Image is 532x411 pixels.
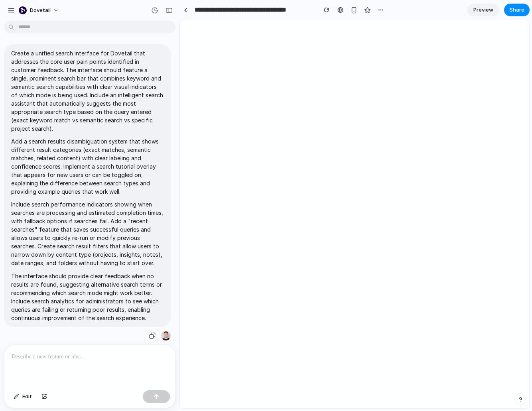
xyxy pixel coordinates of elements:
p: The interface should provide clear feedback when no results are found, suggesting alternative sea... [11,272,164,322]
span: Edit [22,393,32,401]
button: Edit [10,390,36,403]
span: dovetail [30,6,51,14]
p: Include search performance indicators showing when searches are processing and estimated completi... [11,200,164,267]
button: dovetail [16,4,63,17]
p: Add a search results disambiguation system that shows different result categories (exact matches,... [11,137,164,196]
span: Preview [473,6,493,14]
a: Preview [467,4,499,16]
span: Share [509,6,524,14]
p: Create a unified search interface for Dovetail that addresses the core user pain points identifie... [11,49,164,133]
button: Share [504,4,530,16]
